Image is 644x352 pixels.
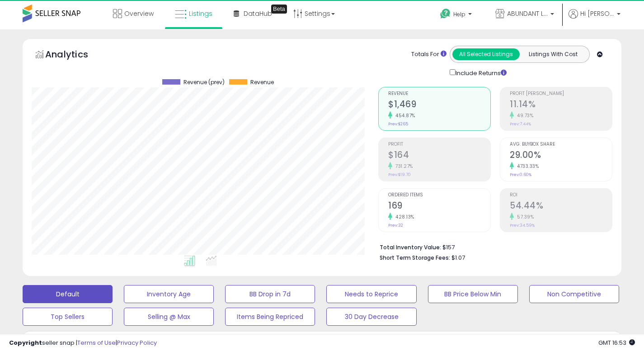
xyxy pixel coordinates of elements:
span: Help [453,10,465,18]
div: Tooltip anchor [271,5,287,14]
h5: Analytics [45,48,106,63]
span: Overview [124,9,154,18]
div: Totals For [411,50,447,59]
div: Include Returns [443,67,517,78]
small: Prev: 34.59% [510,223,535,228]
h2: $164 [388,150,490,162]
button: Inventory Age [124,285,214,303]
button: Listings With Cost [519,48,587,60]
small: Prev: $19.70 [388,172,411,177]
button: BB Price Below Min [428,285,518,303]
small: Prev: 0.60% [510,172,531,177]
button: Items Being Repriced [225,308,315,326]
b: Short Term Storage Fees: [380,254,450,262]
i: Get Help [440,8,451,19]
h2: $1,469 [388,99,490,111]
li: $157 [380,241,606,252]
span: DataHub [244,9,272,18]
button: Selling @ Max [124,308,214,326]
span: Revenue (prev) [183,79,225,86]
span: Revenue [388,91,490,96]
button: All Selected Listings [452,48,520,60]
small: Prev: $265 [388,121,408,127]
small: Prev: 32 [388,223,403,228]
span: 2025-10-7 16:53 GMT [598,338,635,347]
a: Privacy Policy [117,338,157,347]
span: Revenue [250,79,274,86]
small: 57.39% [514,214,534,220]
small: 454.87% [392,112,415,119]
a: Terms of Use [77,338,116,347]
h2: 29.00% [510,150,612,162]
span: Hi [PERSON_NAME] [580,9,614,18]
span: Avg. Buybox Share [510,142,612,147]
h2: 54.44% [510,200,612,213]
button: Needs to Reprice [326,285,416,303]
div: seller snap | | [9,339,157,347]
strong: Copyright [9,338,42,347]
h2: 169 [388,200,490,213]
small: 4733.33% [514,163,539,170]
b: Total Inventory Value: [380,243,441,251]
button: BB Drop in 7d [225,285,315,303]
span: Ordered Items [388,193,490,198]
small: 428.13% [392,214,414,220]
button: Top Sellers [23,308,113,326]
button: 30 Day Decrease [326,308,416,326]
h2: 11.14% [510,99,612,111]
span: $1.07 [451,253,465,262]
small: 731.27% [392,163,413,170]
span: Profit [PERSON_NAME] [510,91,612,96]
span: ABUNDANT LiFE [507,9,548,18]
small: Prev: 7.44% [510,121,531,127]
span: Profit [388,142,490,147]
small: 49.73% [514,112,533,119]
a: Help [433,1,481,29]
button: Default [23,285,113,303]
span: Listings [189,9,212,18]
button: Non Competitive [529,285,619,303]
a: Hi [PERSON_NAME] [569,9,620,29]
span: ROI [510,193,612,198]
